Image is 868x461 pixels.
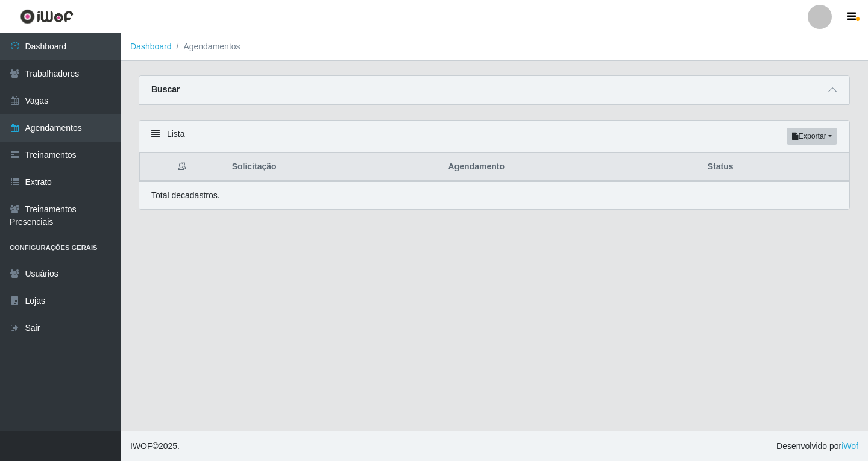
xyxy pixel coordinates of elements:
[441,153,700,181] th: Agendamento
[130,42,172,51] a: Dashboard
[151,84,180,94] strong: Buscar
[776,440,858,453] span: Desenvolvido por
[787,128,837,145] button: Exportar
[130,440,180,453] span: © 2025 .
[121,33,868,61] nav: breadcrumb
[139,121,849,152] div: Lista
[20,9,74,24] img: CoreUI Logo
[225,153,441,181] th: Solicitação
[151,189,220,202] p: Total de cadastros.
[130,441,153,451] span: IWOF
[172,40,241,53] li: Agendamentos
[700,153,849,181] th: Status
[841,441,858,451] a: iWof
